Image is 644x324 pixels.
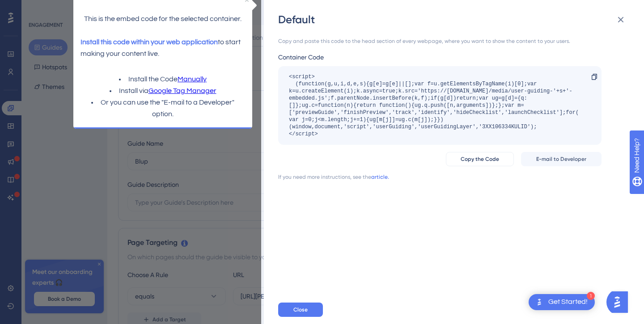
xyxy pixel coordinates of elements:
span: Close [293,306,308,313]
p: This is the embed code for the selected container. [16,28,181,39]
div: Default [278,13,631,27]
button: E-mail to Developer [521,152,602,166]
div: Container Code [278,52,602,63]
span: Need Help? [21,2,56,13]
div: Open Get Started! checklist, remaining modules: 1 [529,294,595,310]
p: to start making your content live. [16,51,181,74]
a: Google Tag Manager [84,100,152,111]
span: Install this code within your web application [16,53,153,60]
div: Close Preview [181,13,184,16]
div: <script> (function(g,u,i,d,e,s){g[e]=g[e]||[];var f=u.getElementsByTagName(i)[0];var k=u.createEl... [289,73,582,138]
a: Manually [113,88,142,100]
li: Install via [16,100,181,111]
img: launcher-image-alternative-text [534,297,545,307]
button: Copy the Code [446,152,514,166]
a: article. [371,173,389,181]
div: 1 [587,292,595,300]
div: Copy and paste this code to the head section of every webpage, where you want to show the content... [278,38,602,45]
iframe: UserGuiding AI Assistant Launcher [606,289,633,316]
button: Close [278,303,323,317]
li: Or you can use the "E-mail to a Developer" option. [16,111,181,135]
div: If you need more instructions, see the [278,173,371,181]
div: Get Started! [548,297,588,307]
span: Copy the Code [461,156,499,163]
span: E-mail to Developer [536,156,586,163]
li: Install the Code [16,88,181,100]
